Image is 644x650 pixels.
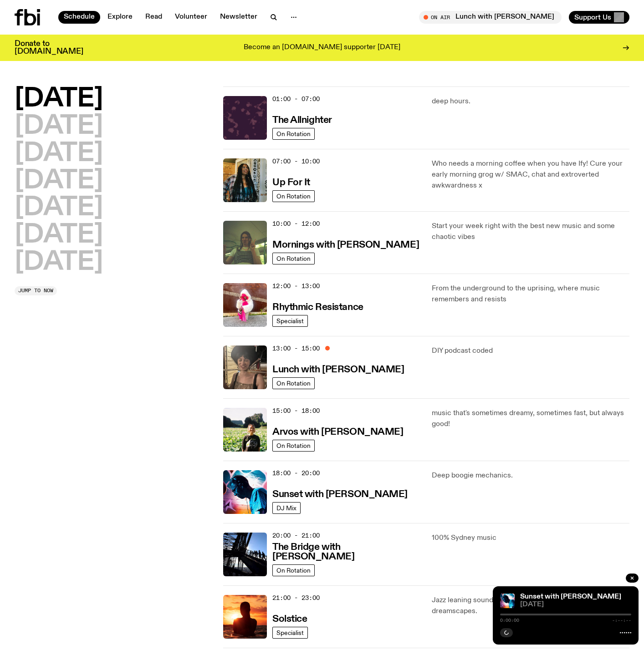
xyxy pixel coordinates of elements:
span: Jump to now [18,288,53,293]
a: Specialist [272,627,308,639]
span: DJ Mix [276,504,296,511]
button: [DATE] [15,141,103,167]
img: Jim Kretschmer in a really cute outfit with cute braids, standing on a train holding up a peace s... [223,221,267,264]
h3: Arvos with [PERSON_NAME] [272,427,403,437]
a: Mornings with [PERSON_NAME] [272,239,419,250]
a: On Rotation [272,564,315,576]
h3: Rhythmic Resistance [272,303,363,312]
img: Attu crouches on gravel in front of a brown wall. They are wearing a white fur coat with a hood, ... [223,283,267,327]
p: Who needs a morning coffee when you have Ify! Cure your early morning grog w/ SMAC, chat and extr... [432,158,629,191]
button: [DATE] [15,168,103,194]
span: On Rotation [276,442,311,449]
span: On Rotation [276,380,311,386]
span: 21:00 - 23:00 [272,594,320,602]
span: Specialist [276,629,304,636]
span: 01:00 - 07:00 [272,95,320,103]
a: Explore [102,11,138,24]
h3: Lunch with [PERSON_NAME] [272,365,404,375]
a: Specialist [272,315,308,327]
a: Sunset with [PERSON_NAME] [272,488,408,499]
img: Ify - a Brown Skin girl with black braided twists, looking up to the side with her tongue stickin... [223,158,267,202]
a: The Bridge with [PERSON_NAME] [272,541,421,562]
a: Lunch with [PERSON_NAME] [272,363,404,375]
a: Up For It [272,176,310,188]
button: Jump to now [15,286,57,295]
span: On Rotation [276,130,311,137]
img: A girl standing in the ocean as waist level, staring into the rise of the sun. [223,595,267,639]
a: Solstice [272,613,307,624]
h3: Mornings with [PERSON_NAME] [272,240,419,250]
span: [DATE] [520,601,631,608]
span: Support Us [574,13,611,21]
span: On Rotation [276,193,311,199]
span: 20:00 - 21:00 [272,531,320,540]
span: On Rotation [276,255,311,262]
h3: The Bridge with [PERSON_NAME] [272,543,421,562]
p: From the underground to the uprising, where music remembers and resists [432,283,629,305]
a: Arvos with [PERSON_NAME] [272,426,403,437]
a: Rhythmic Resistance [272,301,363,312]
img: People climb Sydney's Harbour Bridge [223,533,267,576]
span: Specialist [276,317,304,324]
p: Become an [DOMAIN_NAME] supporter [DATE] [244,44,400,52]
a: On Rotation [272,440,315,452]
a: Sunset with [PERSON_NAME] [520,593,621,600]
span: 0:00:00 [500,618,519,623]
a: Schedule [58,11,100,24]
h3: Donate to [DOMAIN_NAME] [15,40,83,56]
p: music that's sometimes dreamy, sometimes fast, but always good! [432,408,629,430]
span: 15:00 - 18:00 [272,406,320,415]
p: 100% Sydney music [432,533,629,543]
p: Jazz leaning sound rebels crafting beautifully intricate dreamscapes. [432,595,629,617]
a: On Rotation [272,190,315,202]
button: On AirLunch with [PERSON_NAME] [419,11,562,24]
a: Volunteer [169,11,213,24]
button: [DATE] [15,223,103,248]
img: Bri is smiling and wearing a black t-shirt. She is standing in front of a lush, green field. Ther... [223,408,267,452]
span: -:--:-- [612,618,631,623]
h3: Up For It [272,178,310,188]
img: Simon Caldwell stands side on, looking downwards. He has headphones on. Behind him is a brightly ... [500,594,515,608]
p: DIY podcast coded [432,345,629,356]
p: Deep boogie mechanics. [432,470,629,481]
a: The Allnighter [272,114,332,125]
a: Read [140,11,168,24]
span: 10:00 - 12:00 [272,219,320,228]
img: Simon Caldwell stands side on, looking downwards. He has headphones on. Behind him is a brightly ... [223,470,267,514]
button: [DATE] [15,114,103,139]
span: 13:00 - 15:00 [272,344,320,353]
h3: Sunset with [PERSON_NAME] [272,490,408,499]
span: 18:00 - 20:00 [272,469,320,477]
p: deep hours. [432,96,629,107]
a: Newsletter [215,11,263,24]
button: [DATE] [15,250,103,275]
button: [DATE] [15,195,103,221]
a: On Rotation [272,128,315,140]
button: [DATE] [15,86,103,112]
span: On Rotation [276,567,311,574]
span: 07:00 - 10:00 [272,157,320,166]
span: 12:00 - 13:00 [272,282,320,290]
p: Start your week right with the best new music and some chaotic vibes [432,221,629,243]
h3: Solstice [272,614,307,624]
a: On Rotation [272,253,315,264]
button: Support Us [569,11,629,24]
a: On Rotation [272,377,315,389]
a: DJ Mix [272,502,301,514]
h3: The Allnighter [272,116,332,125]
